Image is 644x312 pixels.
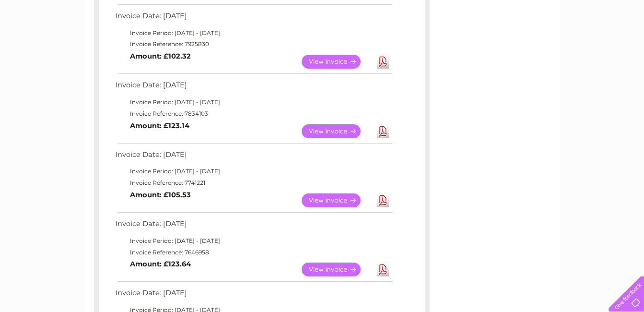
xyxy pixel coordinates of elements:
[302,193,372,207] a: View
[113,148,394,166] td: Invoice Date: [DATE]
[612,41,635,48] a: Log out
[113,247,394,258] td: Invoice Reference: 7646958
[561,41,574,48] a: Blog
[130,121,189,130] b: Amount: £123.14
[130,52,191,60] b: Amount: £102.32
[113,235,394,247] td: Invoice Period: [DATE] - [DATE]
[113,166,394,177] td: Invoice Period: [DATE] - [DATE]
[130,191,191,199] b: Amount: £105.53
[580,41,604,48] a: Contact
[113,27,394,39] td: Invoice Period: [DATE] - [DATE]
[23,25,71,54] img: logo.png
[302,55,372,69] a: View
[113,287,394,304] td: Invoice Date: [DATE]
[96,5,549,47] div: Clear Business is a trading name of Verastar Limited (registered in [GEOGRAPHIC_DATA] No. 3667643...
[113,96,394,108] td: Invoice Period: [DATE] - [DATE]
[377,193,389,207] a: Download
[113,79,394,96] td: Invoice Date: [DATE]
[475,41,493,48] a: Water
[302,124,372,138] a: View
[113,108,394,120] td: Invoice Reference: 7834103
[377,124,389,138] a: Download
[130,260,191,268] b: Amount: £123.64
[113,10,394,27] td: Invoice Date: [DATE]
[526,41,555,48] a: Telecoms
[113,38,394,50] td: Invoice Reference: 7925830
[113,177,394,189] td: Invoice Reference: 7741221
[377,55,389,69] a: Download
[113,217,394,235] td: Invoice Date: [DATE]
[463,5,529,17] a: 0333 014 3131
[499,41,520,48] a: Energy
[302,263,372,276] a: View
[377,263,389,276] a: Download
